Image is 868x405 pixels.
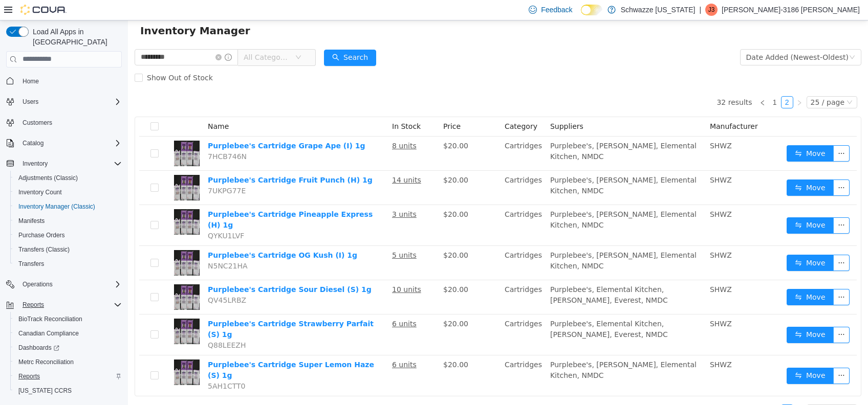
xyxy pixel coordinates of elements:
span: Catalog [23,139,44,147]
li: 2 [653,76,665,88]
p: [PERSON_NAME]-3186 [PERSON_NAME] [722,4,860,16]
u: 8 units [264,121,289,129]
div: Jessie-3186 Lorentz [705,4,718,16]
button: Catalog [2,136,126,150]
span: Users [18,96,122,108]
span: Inventory [18,157,122,170]
span: Transfers [18,260,44,268]
span: Load All Apps in [GEOGRAPHIC_DATA] [29,27,122,47]
span: SHWZ [582,231,604,239]
button: Inventory Count [10,185,126,199]
a: Reports [14,370,44,382]
li: Previous Page [628,76,641,88]
a: BioTrack Reconciliation [14,313,86,325]
a: Dashboards [14,342,63,354]
span: Purplebee's, Elemental Kitchen, [PERSON_NAME], Everest, NMDC [422,265,540,284]
a: 2 [654,76,665,87]
span: Reports [14,370,122,382]
i: icon: down [721,34,727,41]
img: Purplebee's Cartridge Fruit Punch (H) 1g hero shot [46,154,72,180]
span: Transfers [14,258,122,270]
a: Purplebee's Cartridge OG Kush (I) 1g [80,231,229,239]
a: Purchase Orders [14,229,69,241]
span: Canadian Compliance [18,329,79,337]
span: $20.00 [315,231,340,239]
i: icon: info-circle [97,33,104,40]
span: Manifests [14,215,122,227]
u: 14 units [264,155,293,164]
td: Cartridges [373,116,418,150]
img: Cova [20,5,67,15]
button: Adjustments (Classic) [10,171,126,185]
span: Reports [18,372,40,380]
span: Inventory Count [18,188,62,196]
a: Transfers (Classic) [14,243,74,256]
button: icon: swapMove [659,159,706,175]
a: Purplebee's Cartridge Strawberry Parfait (S) 1g [80,299,246,318]
button: Transfers (Classic) [10,242,126,257]
span: $20.00 [315,265,340,273]
img: Purplebee's Cartridge Strawberry Parfait (S) 1g hero shot [46,298,72,324]
a: Adjustments (Classic) [14,172,82,184]
button: Users [2,95,126,109]
span: SHWZ [582,190,604,198]
li: 2 [653,384,665,396]
img: Purplebee's Cartridge Pineapple Express (H) 1g hero shot [46,189,72,214]
span: Suppliers [422,102,455,110]
span: SHWZ [582,121,604,129]
button: Canadian Compliance [10,326,126,341]
button: [US_STATE] CCRS [10,384,126,398]
button: Users [18,96,42,108]
button: Inventory Manager (Classic) [10,199,126,214]
button: Manifests [10,214,126,228]
button: BioTrack Reconciliation [10,312,126,326]
img: Purplebee's Cartridge Grape Ape (I) 1g hero shot [46,120,72,146]
span: Operations [18,278,122,290]
button: Reports [2,298,126,312]
span: Home [18,75,122,87]
li: 1 [641,384,653,396]
button: Reports [18,299,48,311]
button: icon: ellipsis [705,347,722,364]
span: Catalog [18,137,122,149]
span: Price [315,102,333,110]
li: 32 results [589,384,624,396]
a: Inventory Manager (Classic) [14,200,99,213]
a: Manifests [14,215,49,227]
span: $20.00 [315,155,340,164]
button: Purchase Orders [10,228,126,242]
span: Customers [23,119,52,127]
span: SHWZ [582,265,604,273]
span: Metrc Reconciliation [14,356,122,368]
span: Operations [23,280,53,288]
td: Cartridges [373,294,418,335]
div: 25 / page [683,76,717,87]
span: Inventory Count [14,186,122,198]
span: 7HCB746N [80,132,119,140]
u: 10 units [264,265,293,273]
button: icon: ellipsis [705,234,722,251]
span: Manifests [18,217,45,225]
span: BioTrack Reconciliation [18,315,82,323]
a: Home [18,75,43,87]
td: Cartridges [373,260,418,294]
li: Next Page [665,384,678,396]
span: QYKU1LVF [80,211,116,219]
button: Customers [2,115,126,130]
li: 32 results [589,76,624,88]
i: icon: right [668,79,675,85]
p: Schwazze [US_STATE] [621,4,696,16]
button: icon: ellipsis [705,197,722,213]
span: Canadian Compliance [14,327,122,340]
span: Category [377,102,409,110]
span: Purplebee's, [PERSON_NAME], Elemental Kitchen, NMDC [422,190,569,209]
span: Metrc Reconciliation [18,358,74,366]
span: Purchase Orders [14,229,122,241]
span: SHWZ [582,299,604,307]
a: [US_STATE] CCRS [14,385,76,397]
span: $20.00 [315,340,340,348]
td: Cartridges [373,335,418,375]
span: SHWZ [582,340,604,348]
span: Manufacturer [582,102,630,110]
